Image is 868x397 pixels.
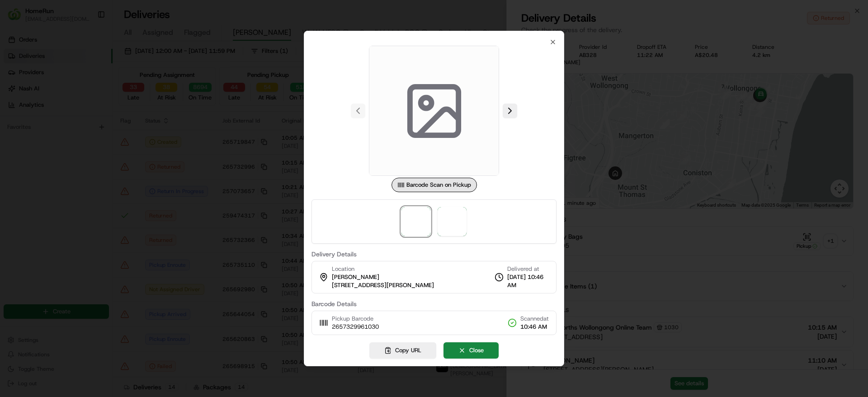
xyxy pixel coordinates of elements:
span: 10:46 AM [520,323,549,331]
label: Barcode Details [311,301,557,307]
span: Delivered at [507,265,549,273]
div: Barcode Scan on Pickup [392,178,477,192]
button: Close [443,342,499,359]
span: Scanned at [520,315,549,323]
span: [DATE] 10:46 AM [507,273,549,289]
span: Pickup Barcode [332,315,379,323]
label: Delivery Details [311,251,557,257]
button: Copy URL [369,342,436,359]
span: [STREET_ADDRESS][PERSON_NAME] [332,281,434,289]
span: Location [332,265,354,273]
span: 2657329961030 [332,323,379,331]
span: [PERSON_NAME] [332,273,379,281]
